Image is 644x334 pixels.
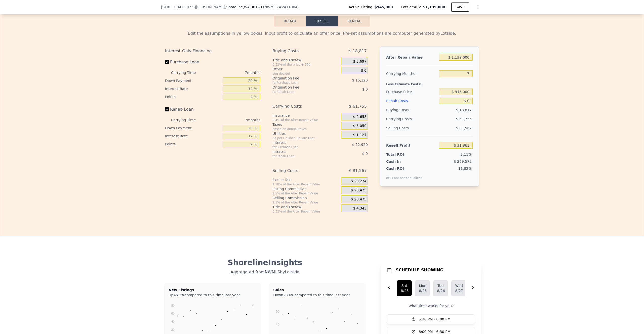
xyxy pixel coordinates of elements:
div: Origination Fee [272,76,329,81]
div: Title and Escrow [272,204,339,210]
div: 7 months [206,69,260,77]
div: 2.5% of the After Repair Value [272,191,339,195]
div: Interest Rate [165,132,221,140]
span: $ 4,343 [353,206,366,211]
div: Carrying Time [171,116,204,124]
span: , WA 98133 [243,5,262,9]
span: 5:30 PM - 6:00 PM [419,317,451,322]
span: NWMLS [264,5,278,9]
span: 23.6% [283,293,294,297]
button: Tue8/26 [433,280,448,296]
div: you decide! [272,72,339,76]
button: Wed8/27 [451,280,466,296]
h1: SCHEDULE SHOWING [396,267,443,273]
span: $ 52,920 [352,143,368,147]
div: Mon [419,283,426,288]
span: $ 81,567 [349,166,367,175]
label: Purchase Loan [165,58,221,67]
div: Utilities [272,131,339,136]
text: 40 [171,320,175,323]
div: Shoreline Insights [165,258,365,267]
div: Down Payment [165,124,221,132]
div: Points [165,140,221,148]
div: Purchase Price [386,87,437,96]
div: Listing Commission [272,186,339,191]
div: Sat [401,283,408,288]
span: $ 18,817 [456,108,472,112]
div: Total ROI [386,152,418,157]
div: Tue [437,283,444,288]
span: 11.82% [458,166,472,171]
span: $ 3,697 [353,59,366,64]
div: Insurance [272,113,339,118]
span: Active Listing [349,5,374,10]
div: Taxes [272,122,339,127]
div: Interest [272,149,329,154]
span: $ 15,120 [352,78,368,82]
div: Title and Escrow [272,58,339,63]
button: 5:30 PM - 6:00 PM [387,314,475,324]
div: 0.4% of the After Repair Value [272,118,339,122]
div: for Purchase Loan [272,81,329,85]
div: 0.33% of the After Repair Value [272,210,339,214]
button: Rental [338,16,370,26]
div: Carrying Time [171,69,204,77]
label: Rehab Loan [165,105,221,114]
span: $ 2,658 [353,115,366,119]
div: Points [165,93,221,101]
div: Origination Fee [272,85,329,90]
div: 8/25 [419,288,426,293]
span: $ 0 [362,152,368,156]
div: Rehab Costs [386,96,437,105]
div: Aggregated from NWMLS by Lotside [165,267,365,275]
div: Up compared to this time last year [169,293,257,296]
button: Show Options [473,2,483,12]
div: Wed [455,283,462,288]
span: $ 61,755 [349,102,367,111]
div: Interest Rate [165,85,221,93]
span: $ 0 [361,68,367,73]
div: 2.5% of the After Repair Value [272,200,339,204]
div: Cash ROI [386,166,422,171]
span: $ 269,572 [454,159,472,163]
button: SAVE [451,3,469,12]
text: 20 [171,328,175,331]
span: $ 5,050 [353,124,366,128]
div: Selling Costs [272,166,329,175]
div: Carrying Months [386,69,437,78]
span: $ 28,475 [351,188,367,193]
div: Resell Profit [386,141,437,150]
text: 60 [171,312,175,315]
div: 8/26 [437,288,444,293]
span: $ 20,274 [351,179,367,184]
span: Lotside ARV [401,5,423,10]
div: Carrying Costs [272,102,329,111]
div: Excise Tax [272,177,339,182]
div: Down Payment [165,77,221,85]
div: ROIs are not annualized [386,171,422,180]
div: Cash In [386,159,418,164]
div: 7 months [206,116,260,124]
span: $ 81,567 [456,126,472,130]
div: 3¢ per Finished Square Foot [272,136,339,140]
span: $ 18,817 [349,47,367,56]
div: for Rehab Loan [272,90,329,94]
div: 1.78% of the After Repair Value [272,182,339,186]
div: Sales [273,287,361,293]
div: After Repair Value [386,53,437,62]
p: What time works for you? [387,303,475,308]
span: , Shoreline [225,5,262,10]
button: Mon8/25 [415,280,430,296]
div: Less Estimate Costs: [386,78,473,87]
button: Rehab [274,16,306,26]
div: New Listings [169,287,257,293]
div: Down compared to this time last year [273,293,361,296]
span: $ 61,755 [456,117,472,121]
div: 8/27 [455,288,462,293]
text: 40 [276,323,279,326]
div: for Purchase Loan [272,145,329,149]
div: Buying Costs [272,47,329,56]
input: Rehab Loan [165,107,169,111]
div: 0.33% of the price + 550 [272,63,339,67]
span: $1,139,000 [423,5,445,9]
